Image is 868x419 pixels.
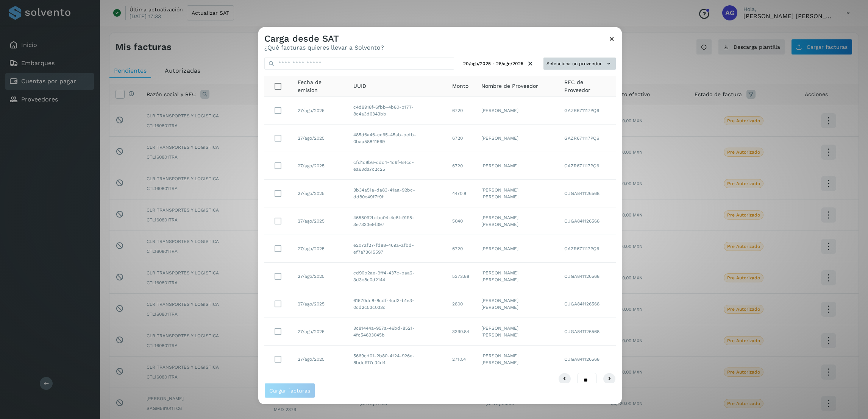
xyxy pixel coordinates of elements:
td: GAZR671117PQ6 [558,235,616,263]
span: Nombre de Proveedor [481,82,538,90]
td: 27/ago/2025 [292,346,347,373]
td: cd90b2ae-9ff4-437c-baa2-3d3c8e0d2144 [347,263,446,290]
td: [PERSON_NAME] [475,97,558,125]
span: RFC de Proveedor [564,78,610,94]
td: 27/ago/2025 [292,263,347,290]
td: GAZR671117PQ6 [558,97,616,125]
td: CUGA841126568 [558,180,616,207]
td: e207af27-fd88-469a-afbd-ef7a73615597 [347,235,446,263]
td: 5373.88 [446,263,475,290]
span: Fecha de emisión [298,78,341,94]
td: 27/ago/2025 [292,152,347,180]
td: 27/ago/2025 [292,318,347,346]
td: [PERSON_NAME] [475,235,558,263]
td: c4d9918f-6fbb-4b80-b177-8c4a3d6343bb [347,97,446,125]
td: [PERSON_NAME] [PERSON_NAME] [475,318,558,346]
td: [PERSON_NAME] [PERSON_NAME] [475,346,558,373]
td: CUGA841126568 [558,290,616,318]
td: 485d6a46-ce65-45ab-befb-0baa58841569 [347,125,446,152]
td: CUGA841126568 [558,346,616,373]
button: Selecciona un proveedor [543,57,616,70]
td: 27/ago/2025 [292,290,347,318]
td: [PERSON_NAME] [PERSON_NAME] [475,207,558,235]
td: cfd1c8b6-cdc4-4c6f-84cc-ea63da7c2c25 [347,152,446,180]
td: GAZR671117PQ6 [558,152,616,180]
td: [PERSON_NAME] [PERSON_NAME] [475,290,558,318]
td: 27/ago/2025 [292,97,347,125]
span: Monto [452,82,468,90]
td: 27/ago/2025 [292,235,347,263]
td: 2710.4 [446,346,475,373]
td: 5669cd01-2b80-4f24-926e-8bdc917c34d4 [347,346,446,373]
td: CUGA841126568 [558,207,616,235]
span: UUID [353,82,366,90]
td: 27/ago/2025 [292,125,347,152]
td: [PERSON_NAME] [PERSON_NAME] [475,180,558,207]
td: 27/ago/2025 [292,180,347,207]
td: 6720 [446,235,475,263]
td: 6720 [446,97,475,125]
td: 2800 [446,290,475,318]
td: 6720 [446,125,475,152]
td: 4655092b-bc04-4e8f-9195-3e7333e9f397 [347,207,446,235]
td: 3c81444a-957a-46bd-8521-4fc54693045b [347,318,446,346]
td: CUGA841126568 [558,263,616,290]
td: 3b34a51a-da83-41aa-92bc-dd80c49f7f9f [347,180,446,207]
td: [PERSON_NAME] [475,152,558,180]
td: 6720 [446,152,475,180]
td: CUGA841126568 [558,318,616,346]
h3: Carga desde SAT [264,33,384,44]
p: ¿Qué facturas quieres llevar a Solvento? [264,44,384,51]
td: GAZR671117PQ6 [558,125,616,152]
td: 3390.84 [446,318,475,346]
td: 27/ago/2025 [292,207,347,235]
span: Cargar facturas [269,388,310,393]
td: [PERSON_NAME] [475,125,558,152]
button: 20/ago/2025 - 28/ago/2025 [460,57,537,70]
td: 61570dc8-8cdf-4cd3-b1e3-0cd2c53c033c [347,290,446,318]
td: 4470.8 [446,180,475,207]
td: [PERSON_NAME] [PERSON_NAME] [475,263,558,290]
button: Cargar facturas [264,383,315,398]
td: 5040 [446,207,475,235]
